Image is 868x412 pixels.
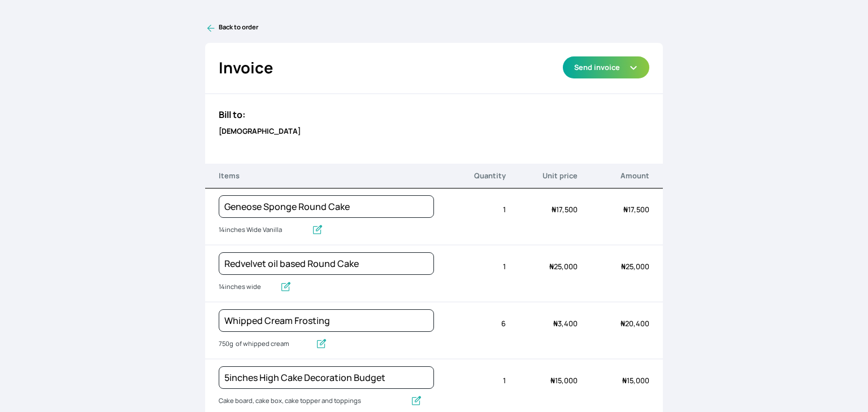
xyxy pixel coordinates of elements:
[622,375,649,385] span: 15,000
[623,204,628,214] span: ₦
[219,170,434,181] p: Items
[506,170,578,181] p: Unit price
[549,261,578,271] span: 25,000
[219,126,301,136] b: [DEMOGRAPHIC_DATA]
[552,204,578,214] span: 17,500
[620,318,625,328] span: ₦
[549,261,554,271] span: ₦
[434,255,506,279] div: 1
[553,318,578,328] span: 3,400
[621,261,626,271] span: ₦
[578,170,649,181] p: Amount
[219,223,307,238] input: Add description
[434,312,506,336] div: 6
[219,108,650,121] h3: Bill to:
[620,318,649,328] span: 20,400
[205,23,663,34] a: Back to order
[219,337,311,352] input: Add description
[434,198,506,222] div: 1
[622,375,627,385] span: ₦
[621,261,649,271] span: 25,000
[219,280,275,295] input: Add description
[552,204,556,214] span: ₦
[434,170,506,181] p: Quantity
[219,56,273,80] h2: Invoice
[550,375,555,385] span: ₦
[550,375,578,385] span: 15,000
[434,369,506,393] div: 1
[563,56,649,78] button: Send invoice
[553,318,558,328] span: ₦
[623,204,649,214] span: 17,500
[219,394,406,409] input: Add description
